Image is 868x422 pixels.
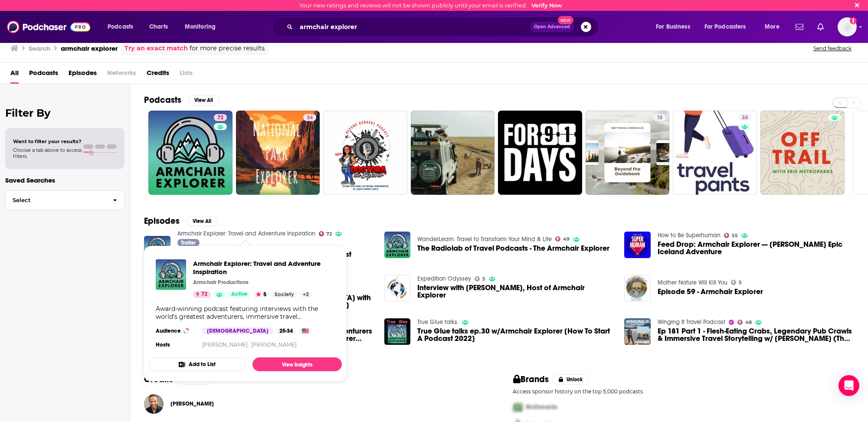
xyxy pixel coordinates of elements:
[7,19,90,35] img: Podchaser - Follow, Share and Rate Podcasts
[149,21,168,33] span: Charts
[552,374,589,385] button: Unlock
[658,288,763,295] a: Episode 59 - Armchair Explorer
[724,233,738,238] a: 55
[417,275,471,282] a: Expedition Odyssey
[202,327,274,334] div: [DEMOGRAPHIC_DATA]
[144,95,219,105] a: PodcastsView All
[69,66,97,84] a: Episodes
[658,327,854,342] a: Ep 181 Part 1 - Flesh-Eating Crabs, Legendary Pub Crawls & Immersive Travel Storytelling w/ Aaron...
[124,43,188,53] a: Try an exact match
[228,291,251,298] a: Active
[5,190,124,210] button: Select
[475,276,485,281] a: 5
[29,66,58,84] span: Podcasts
[271,291,297,298] a: Society
[624,318,651,345] img: Ep 181 Part 1 - Flesh-Eating Crabs, Legendary Pub Crawls & Immersive Travel Storytelling w/ Aaron...
[108,21,133,33] span: Podcasts
[144,95,181,105] h2: Podcasts
[792,20,807,34] a: Show notifications dropdown
[144,394,164,414] img: Aaron Millar
[144,216,218,226] a: EpisodesView All
[299,2,562,9] div: Your new ratings and reviews will not be shown publicly until your email is verified.
[144,390,485,418] button: Aaron MillarAaron Millar
[838,17,857,36] img: User Profile
[10,66,19,84] a: All
[624,275,651,301] img: Episode 59 - Armchair Explorer
[624,232,651,258] img: Feed Drop: Armchair Explorer — Chris Burkard’s Epic Iceland Adventure
[759,20,790,34] button: open menu
[482,277,485,281] span: 5
[276,327,296,334] div: 25-34
[732,234,738,238] span: 55
[417,327,614,342] a: True Glue talks ep.30 w/Armchair Explorer [How To Start A Podcast 2022]
[281,17,607,37] div: Search podcasts, credits, & more...
[384,318,411,345] img: True Glue talks ep.30 w/Armchair Explorer [How To Start A Podcast 2022]
[526,403,558,411] span: McDonalds
[534,25,570,29] span: Open Advanced
[144,20,173,34] a: Charts
[185,21,216,33] span: Monitoring
[558,16,573,24] span: New
[586,111,670,195] a: 18
[177,230,315,237] a: Armchair Explorer: Travel and Adventure Inspiration
[231,290,248,299] span: Active
[307,114,313,122] span: 34
[513,388,855,395] p: Access sponsor history on the top 5,000 podcasts.
[144,216,180,226] h2: Episodes
[745,321,752,324] span: 48
[384,275,411,301] img: Interview with Aaron Millar, Host of Armchair Explorer
[156,259,186,290] a: Armchair Explorer: Travel and Adventure Inspiration
[13,138,82,144] span: Want to filter your results?
[296,20,530,34] input: Search podcasts, credits, & more...
[417,318,459,326] a: True Glue talks.
[839,375,859,396] div: Open Intercom Messenger
[384,232,411,258] img: The Radiolab of Travel Podcasts - The Armchair Explorer
[5,107,124,119] h2: Filter By
[513,374,549,385] h2: Brands
[850,17,857,24] svg: Email not verified
[149,357,246,371] button: Add to List
[531,2,562,9] a: Verify Now
[765,21,780,33] span: More
[251,341,297,348] a: [PERSON_NAME]
[510,398,526,416] img: First Pro Logo
[170,400,214,407] span: [PERSON_NAME]
[417,236,552,243] a: WanderLearn: Travel to Transform Your Mind & Life
[61,44,118,52] h3: armchair explorer
[5,176,124,184] p: Saved Searches
[107,66,136,84] span: Networks
[326,232,332,236] span: 72
[811,45,854,52] button: Send feedback
[417,284,614,299] a: Interview with Aaron Millar, Host of Armchair Explorer
[299,291,312,298] a: +2
[102,20,144,34] button: open menu
[814,20,827,34] a: Show notifications dropdown
[156,327,195,334] h3: Audience
[6,197,106,203] span: Select
[653,114,666,121] a: 18
[193,259,335,276] a: Armchair Explorer: Travel and Adventure Inspiration
[180,66,193,84] span: Lists
[673,111,757,195] a: 24
[742,114,748,122] span: 24
[658,327,854,342] span: Ep 181 Part 1 - Flesh-Eating Crabs, Legendary Pub Crawls & Immersive Travel Storytelling w/ [PERS...
[417,245,609,252] a: The Radiolab of Travel Podcasts - The Armchair Explorer
[236,111,320,195] a: 34
[658,318,725,326] a: Winging It Travel Podcast
[738,114,751,121] a: 24
[417,284,614,299] span: Interview with [PERSON_NAME], Host of Armchair Explorer
[658,279,727,286] a: Mother Nature Will Kill You
[563,237,570,241] span: 49
[13,147,82,159] span: Choose a tab above to access filters.
[29,44,50,52] h3: Search
[530,22,574,32] button: Open AdvancedNew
